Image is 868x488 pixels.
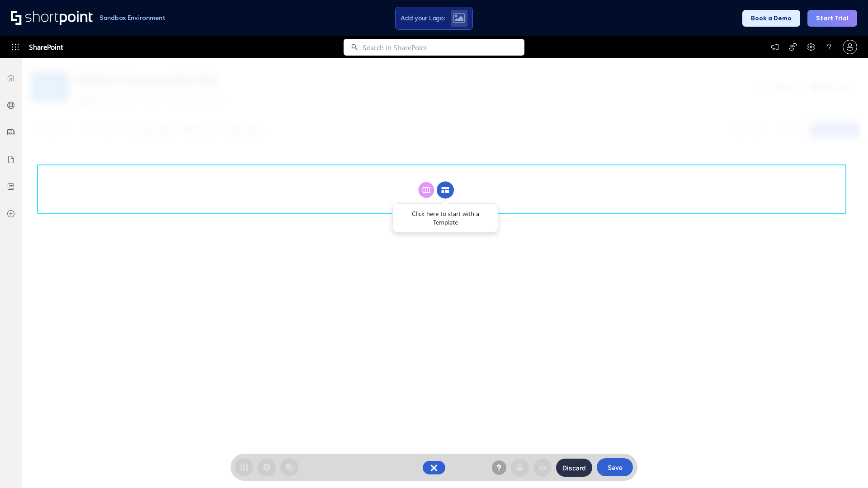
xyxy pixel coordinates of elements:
[597,458,633,476] button: Save
[401,14,445,22] span: Add your Logo:
[823,445,868,488] iframe: Chat Widget
[556,459,592,477] button: Discard
[29,36,63,58] span: SharePoint
[453,13,465,23] img: Upload logo
[99,15,165,20] h1: Sandbox Environment
[807,10,857,27] button: Start Trial
[363,39,524,56] input: Search in SharePoint
[742,10,800,27] button: Book a Demo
